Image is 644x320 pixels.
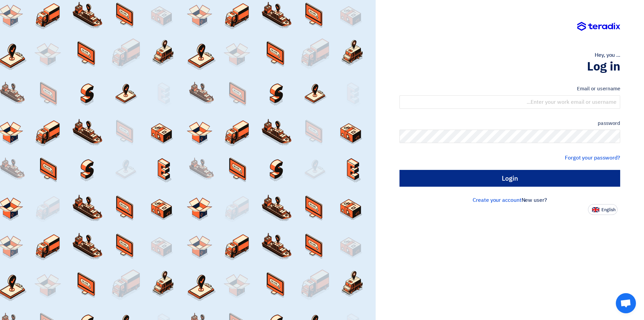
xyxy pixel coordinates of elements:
img: Teradix logo [577,22,620,31]
font: English [601,207,615,213]
input: Login [399,170,620,187]
font: New user? [522,196,547,204]
font: Log in [587,57,620,76]
input: Enter your work email or username... [399,95,620,109]
a: Create your account [473,196,521,204]
img: en-US.png [592,207,599,212]
div: Open chat [616,293,636,313]
button: English [588,204,618,215]
font: Hey, you ... [595,51,620,59]
font: Email or username [577,85,620,92]
a: Forgot your password? [565,154,620,162]
font: password [598,120,620,127]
